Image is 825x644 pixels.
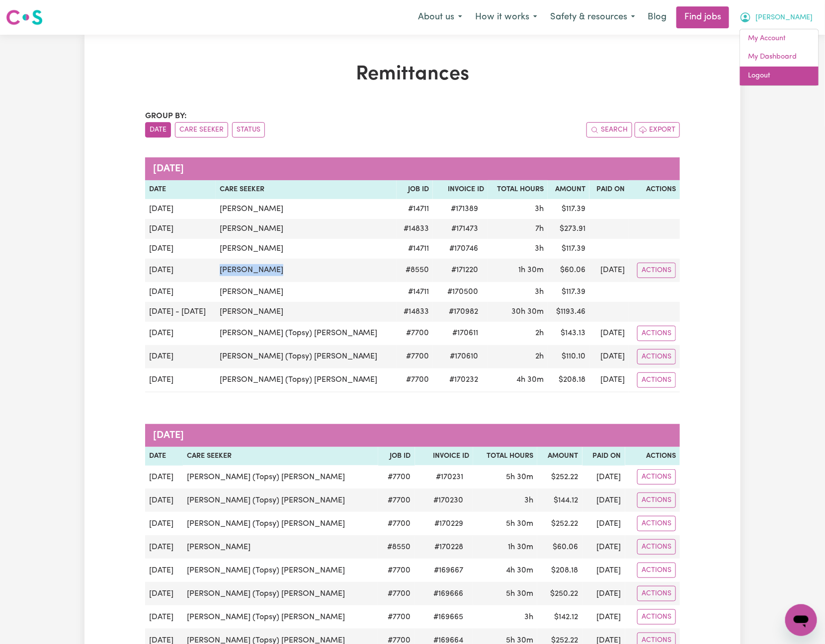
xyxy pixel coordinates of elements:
[145,424,680,447] caption: [DATE]
[397,368,433,392] td: # 7700
[537,512,582,535] td: $ 252.22
[183,447,378,466] th: Care Seeker
[145,302,216,322] td: [DATE] - [DATE]
[637,539,676,555] button: Actions
[145,239,216,259] td: [DATE]
[582,559,625,582] td: [DATE]
[412,7,469,28] button: About us
[535,353,544,360] span: 2 hours
[548,259,589,282] td: $ 60.06
[378,512,415,535] td: # 7700
[537,489,582,512] td: $ 144.12
[582,512,625,535] td: [DATE]
[537,465,582,489] td: $ 252.22
[637,563,676,578] button: Actions
[444,351,484,362] span: # 170610
[145,282,216,302] td: [DATE]
[537,582,582,605] td: $ 250.22
[183,559,378,582] td: [PERSON_NAME] (Topsy) [PERSON_NAME]
[397,322,433,345] td: # 7700
[6,6,43,29] a: Careseekers logo
[537,559,582,582] td: $ 208.18
[548,282,589,302] td: $ 117.39
[524,497,533,504] span: 3 hours
[582,465,625,489] td: [DATE]
[216,368,397,392] td: [PERSON_NAME] (Topsy) [PERSON_NAME]
[397,219,433,239] td: # 14833
[216,322,397,345] td: [PERSON_NAME] (Topsy) [PERSON_NAME]
[378,535,415,559] td: # 8550
[430,471,469,483] span: # 170231
[582,489,625,512] td: [DATE]
[535,329,544,337] span: 2 hours
[433,180,488,199] th: Invoice ID
[415,447,473,466] th: Invoice ID
[785,604,817,636] iframe: Button to launch messaging window
[637,516,676,531] button: Actions
[183,512,378,535] td: [PERSON_NAME] (Topsy) [PERSON_NAME]
[637,263,676,278] button: Actions
[145,559,183,582] td: [DATE]
[216,282,397,302] td: [PERSON_NAME]
[642,6,672,28] a: Blog
[145,465,183,489] td: [DATE]
[378,489,415,512] td: # 7700
[216,259,397,282] td: [PERSON_NAME]
[589,322,629,345] td: [DATE]
[145,199,216,219] td: [DATE]
[740,29,819,86] div: My Account
[397,199,433,219] td: # 14711
[537,535,582,559] td: $ 60.06
[183,605,378,629] td: [PERSON_NAME] (Topsy) [PERSON_NAME]
[183,535,378,559] td: [PERSON_NAME]
[428,565,469,576] span: # 169667
[508,543,533,551] span: 1 hour 30 minutes
[378,582,415,605] td: # 7700
[443,306,484,318] span: # 170982
[145,63,680,86] h1: Remittances
[145,489,183,512] td: [DATE]
[216,199,397,219] td: [PERSON_NAME]
[740,48,819,67] a: My Dashboard
[637,493,676,508] button: Actions
[145,512,183,535] td: [DATE]
[535,225,544,233] span: 7 hours
[548,199,589,219] td: $ 117.39
[428,518,469,530] span: # 170229
[145,122,171,138] button: sort invoices by date
[589,259,629,282] td: [DATE]
[145,368,216,392] td: [DATE]
[589,345,629,368] td: [DATE]
[446,327,484,339] span: # 170611
[145,219,216,239] td: [DATE]
[397,259,433,282] td: # 8550
[535,205,544,213] span: 3 hours
[232,122,265,138] button: sort invoices by paid status
[506,473,533,481] span: 5 hours 30 minutes
[548,322,589,345] td: $ 143.13
[145,112,187,120] span: Group by:
[582,605,625,629] td: [DATE]
[537,605,582,629] td: $ 142.12
[445,264,484,276] span: # 171220
[397,282,433,302] td: # 14711
[427,611,469,623] span: # 169665
[582,582,625,605] td: [DATE]
[548,302,589,322] td: $ 1193.46
[637,609,676,625] button: Actions
[755,12,813,23] span: [PERSON_NAME]
[506,567,533,574] span: 4 hours 30 minutes
[397,180,433,199] th: Job ID
[637,586,676,601] button: Actions
[589,368,629,392] td: [DATE]
[427,588,469,600] span: # 169666
[582,535,625,559] td: [DATE]
[145,582,183,605] td: [DATE]
[427,495,469,506] span: # 170230
[216,219,397,239] td: [PERSON_NAME]
[378,605,415,629] td: # 7700
[445,223,484,235] span: # 171473
[397,345,433,368] td: # 7700
[518,266,544,274] span: 1 hour 30 minutes
[216,180,397,199] th: Care Seeker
